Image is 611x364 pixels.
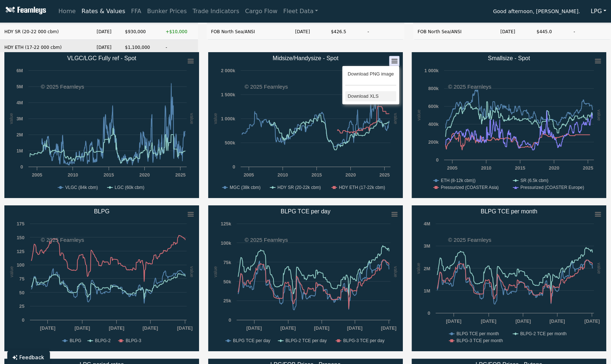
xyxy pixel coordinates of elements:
text: [DATE] [381,325,396,331]
text: 2005 [447,165,457,171]
text: 200k [428,139,439,145]
text: 1 000k [221,116,236,121]
text: value [393,113,398,124]
text: 400k [428,121,439,127]
text: 0 [436,157,439,163]
text: 50 [19,290,24,295]
text: 0 [20,164,23,170]
text: 2025 [379,172,389,178]
text: value [213,113,218,124]
text: 75 [19,276,24,282]
text: 150 [17,235,24,240]
a: Cargo Flow [242,4,280,19]
text: © 2025 Fearnleys [245,84,288,90]
td: - [569,24,611,40]
text: 2025 [175,172,186,178]
td: +$10,000 [161,24,198,40]
svg: Midsize/Handysize - Spot [208,52,403,198]
a: FFA [128,4,144,19]
text: 100 [17,262,24,268]
text: BLPG TCE per month [481,208,537,214]
text: 2010 [68,172,78,178]
td: $445.0 [532,24,569,40]
svg: VLGC/LGC Fully ref - Spot [4,52,199,198]
svg: BLPG TCE per day [208,205,403,351]
text: 2010 [277,172,288,178]
text: 2020 [345,172,355,178]
text: BLPG-3 TCE per month [456,338,503,343]
text: 0 [229,317,231,323]
text: 2M [16,132,23,138]
text: Smallsize - Spot [488,55,530,61]
text: 125 [17,249,24,254]
text: 4M [16,100,23,105]
a: Home [55,4,78,19]
text: 3M [424,243,431,249]
text: [DATE] [75,325,90,331]
td: $930,000 [121,24,161,40]
text: [DATE] [584,318,600,324]
text: 25k [223,298,231,303]
text: 2020 [139,172,149,178]
text: 2 000k [221,68,236,73]
text: 175 [17,221,24,226]
text: 500k [225,140,235,146]
text: [DATE] [515,318,531,324]
text: Pressurized (COASTER Asia) [441,185,499,190]
text: 2005 [244,172,254,178]
text: BLPG-2 TCE per month [520,331,567,336]
text: Midsize/Handysize - Spot [272,55,338,61]
text: [DATE] [446,318,461,324]
text: BLPG TCE per month [456,331,499,336]
a: Bunker Prices [144,4,190,19]
a: Rates & Values [79,4,128,19]
text: SR (6.5k cbm) [521,178,549,183]
a: Fleet Data [280,4,321,19]
text: [DATE] [246,325,261,331]
text: 100k [221,240,231,246]
text: BLPG-2 [95,338,111,343]
text: 2015 [311,172,322,178]
text: value [416,263,421,274]
text: © 2025 Fearnleys [245,237,288,243]
text: BLPG-2 TCE per day [285,338,327,343]
text: 0 [233,164,235,170]
text: [DATE] [143,325,158,331]
text: [DATE] [314,325,329,331]
text: HDY SR (20-22k cbm) [277,185,321,190]
text: 2020 [549,165,559,171]
text: 3M [16,116,23,121]
td: FOB North Sea/ANSI [413,24,496,40]
text: value [596,263,602,274]
td: - [363,24,405,40]
text: value [189,266,195,278]
svg: Smallsize - Spot [412,52,606,198]
text: © 2025 Fearnleys [448,237,491,243]
text: 2M [424,266,431,271]
text: [DATE] [177,325,192,331]
svg: BLPG [4,205,199,351]
text: 75k [223,260,231,265]
text: VLGC/LGC Fully ref - Spot [67,55,136,61]
text: 4M [424,221,431,226]
text: 2015 [515,165,525,171]
text: [DATE] [109,325,124,331]
text: 0 [22,317,24,323]
text: value [416,109,421,121]
text: © 2025 Fearnleys [41,237,84,243]
text: value [8,113,14,124]
text: 600k [428,104,439,109]
text: [DATE] [40,325,55,331]
span: Good afternoon, [PERSON_NAME]. [493,6,580,18]
td: [DATE] [291,24,326,40]
svg: BLPG TCE per month [412,205,606,351]
button: LPG [586,4,611,18]
text: 2005 [32,172,42,178]
text: © 2025 Fearnleys [41,84,84,90]
text: 1M [424,288,431,294]
text: 0 [428,310,430,316]
a: Trade Indicators [190,4,242,19]
text: Pressurized (COASTER Europe) [521,185,584,190]
text: 6M [16,68,23,73]
text: BLPG TCE per day [280,208,330,214]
